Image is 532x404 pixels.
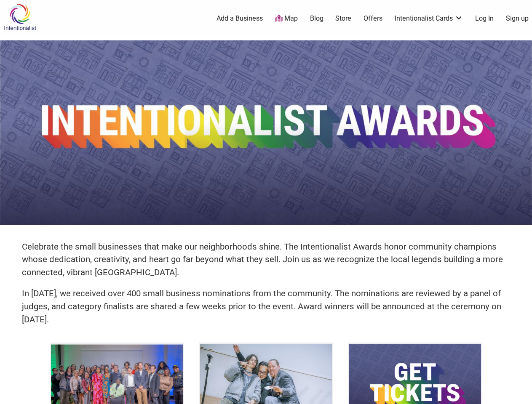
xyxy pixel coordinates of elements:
[275,14,298,24] a: Map
[475,14,494,23] a: Log In
[335,14,351,23] a: Store
[506,14,529,23] a: Sign up
[364,14,382,23] a: Offers
[310,14,323,23] a: Blog
[22,287,511,326] p: In [DATE], we received over 400 small business nominations from the community. The nominations ar...
[22,240,511,279] p: Celebrate the small businesses that make our neighborhoods shine. The Intentionalist Awards honor...
[395,14,463,23] a: Intentionalist Cards
[217,14,263,23] a: Add a Business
